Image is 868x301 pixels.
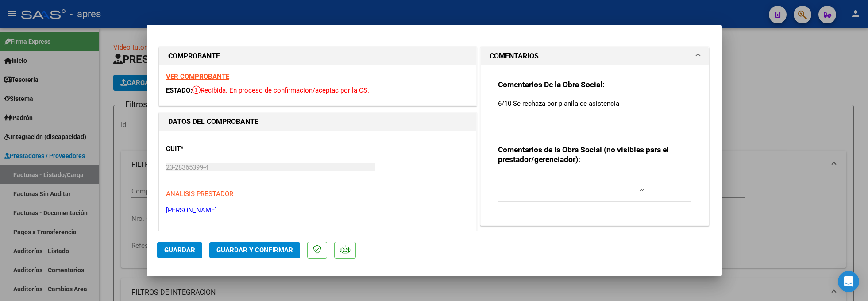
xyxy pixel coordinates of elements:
p: CUIT [166,144,257,154]
strong: DATOS DEL COMPROBANTE [168,117,258,126]
div: Open Intercom Messenger [838,271,859,292]
mat-expansion-panel-header: COMENTARIOS [481,47,709,65]
span: Recibida. En proceso de confirmacion/aceptac por la OS. [192,86,369,94]
button: Guardar y Confirmar [209,242,300,258]
div: COMENTARIOS [481,65,709,225]
strong: Comentarios De la Obra Social: [498,80,605,89]
p: Area destinado * [166,229,257,239]
span: Guardar [164,246,195,254]
span: ESTADO: [166,86,192,94]
strong: COMPROBANTE [168,52,220,60]
strong: Comentarios de la Obra Social (no visibles para el prestador/gerenciador): [498,145,669,164]
p: [PERSON_NAME] [166,205,470,216]
span: ANALISIS PRESTADOR [166,190,233,198]
button: Guardar [157,242,202,258]
span: Guardar y Confirmar [216,246,293,254]
h1: COMENTARIOS [490,51,539,62]
a: VER COMPROBANTE [166,73,229,81]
